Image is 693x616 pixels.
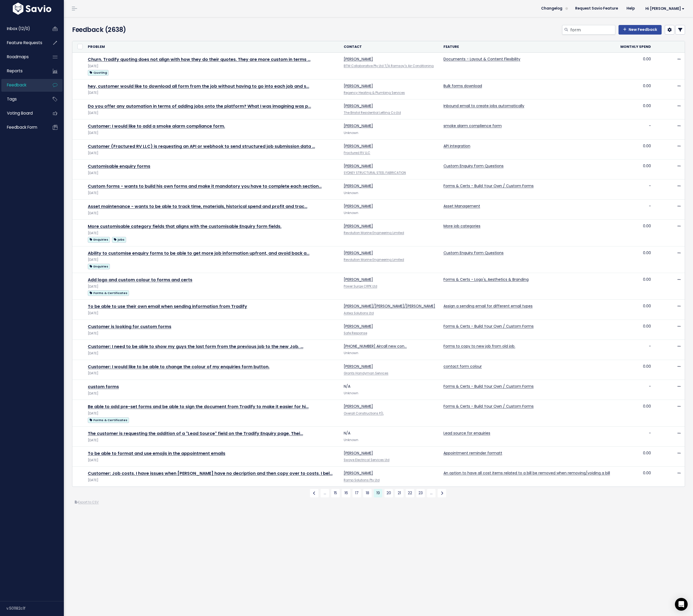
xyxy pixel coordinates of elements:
a: Be able to add pre-set forms and be able to sign the document from Tradify to make it easier for hi… [88,404,309,410]
a: API integration [443,143,470,149]
div: [DATE] [88,371,337,376]
td: 0.00 [616,160,654,179]
a: [PHONE_NUMBER] Aircall new con… [344,343,407,349]
div: [DATE] [88,391,337,396]
span: Voting Board [7,110,33,116]
a: [PERSON_NAME] [344,324,373,329]
a: Feedback [1,79,44,91]
a: More customisable category fields that aligns with the customisable Enquiry form fields. [88,223,281,229]
a: Ability to customise enquiry forms to be able to get more job information upfront, and avoid back a… [88,250,309,256]
a: Ramp Solutions Pty Ltd [344,478,380,482]
a: Roadmaps [1,51,44,63]
span: Quoting [88,70,109,76]
a: Appointment reminder formatt [443,450,502,456]
a: Bulk forms download [443,83,482,89]
div: [DATE] [88,351,337,356]
a: Enquiries [88,236,110,243]
a: [PERSON_NAME] [344,56,373,62]
div: [DATE] [88,130,337,136]
a: [PERSON_NAME] [344,404,373,409]
a: 23 [416,489,425,497]
span: Tags [7,96,17,102]
a: jobs [112,236,126,243]
a: 17 [352,489,361,497]
span: Hi [PERSON_NAME] [645,7,684,11]
a: Customisable enquiry forms [88,163,150,169]
a: Fractured RV LLC [344,151,370,155]
span: Enquiries [88,237,110,242]
span: Inbox (12/0) [7,26,30,31]
td: 0.00 [616,320,654,340]
div: [DATE] [88,438,337,443]
a: Customer: I need to be able to show my guys the last form from the previous job to the new Job. … [88,343,303,350]
a: [PERSON_NAME] [344,364,373,369]
a: Revolution Marine Engineering Limited [344,258,404,262]
th: Monthly spend [616,41,654,53]
a: Help [622,5,639,12]
td: - [616,380,654,400]
a: [PERSON_NAME] [344,163,373,169]
a: Aotea Solutions Ltd [344,311,374,315]
span: Unknown [344,191,358,195]
div: [DATE] [88,231,337,236]
a: Feedback form [1,121,44,133]
a: Customer is looking for custom forms [88,324,171,330]
a: New Feedback [619,25,662,35]
a: To be able to use their own email when sending information from Tradify [88,303,247,309]
td: 0.00 [616,99,654,119]
span: Unknown [344,211,358,215]
a: Customer: Job costs. I have issues when [PERSON_NAME] have no decription and then copy over to co... [88,470,333,476]
td: - [616,179,654,199]
td: - [616,340,654,360]
a: 15 [331,489,340,497]
a: Forms & Certs - Build Your Own / Custom Forms [443,404,534,409]
td: 0.00 [616,360,654,380]
input: Search feedback... [570,25,615,35]
a: [PERSON_NAME] [344,470,373,476]
a: … [321,489,329,497]
a: [PERSON_NAME] [344,277,373,282]
th: Feature [440,41,616,53]
a: Inbound email to create jobs automatically [443,103,524,108]
a: [PERSON_NAME] [344,143,373,149]
td: 0.00 [616,447,654,467]
div: [DATE] [88,190,337,196]
a: Lead source for enquiries [443,430,490,436]
a: Export to CSV [75,500,99,504]
a: Hi [PERSON_NAME] [639,5,689,13]
a: Custom forms - wants to build his own forms and make it mandatory you have to complete each section… [88,183,322,189]
a: Feature Requests [1,37,44,49]
a: Customer (Fractured RV LLC) is requesting an API or webhook to send structured job submission data … [88,143,315,149]
a: 21 [395,489,404,497]
a: Revolution Marine Engineering Limited [344,231,404,235]
a: [PERSON_NAME] [344,223,373,229]
span: Forms & Certificates [88,290,129,296]
a: Add logo and custom colour to forms and certs [88,277,192,283]
a: [PERSON_NAME] [344,250,373,255]
a: Grants Handyman Services [344,371,388,375]
span: Feedback [7,82,26,88]
a: Enquiries [88,263,110,270]
div: [DATE] [88,64,337,69]
div: [DATE] [88,211,337,216]
a: Swaye Electrical Services Ltd [344,458,389,462]
td: N/A [341,426,440,446]
a: Power Surge CRPK Ltd [344,284,377,288]
a: Tags [1,93,44,105]
td: - [616,426,654,446]
a: Asset Management [443,203,480,209]
span: Roadmaps [7,54,29,60]
a: The Bristol Residential Letting Co Ltd [344,111,401,115]
td: 0.00 [616,79,654,99]
a: Customer: I would like to add a smoke alarm compliance form. [88,123,225,129]
a: [PERSON_NAME] [344,83,373,89]
span: Feature Requests [7,40,42,45]
a: [PERSON_NAME]/[PERSON_NAME]/[PERSON_NAME] [344,303,435,309]
td: 0.00 [616,273,654,300]
a: Churn. Tradify quoting does not align with how they do their quotes. They are more custom in terms … [88,56,310,62]
a: contact form colour [443,364,482,369]
a: 18 [363,489,372,497]
a: [PERSON_NAME] [344,103,373,108]
a: 20 [384,489,393,497]
a: Regency Heating & Plumbing Services [344,91,405,95]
